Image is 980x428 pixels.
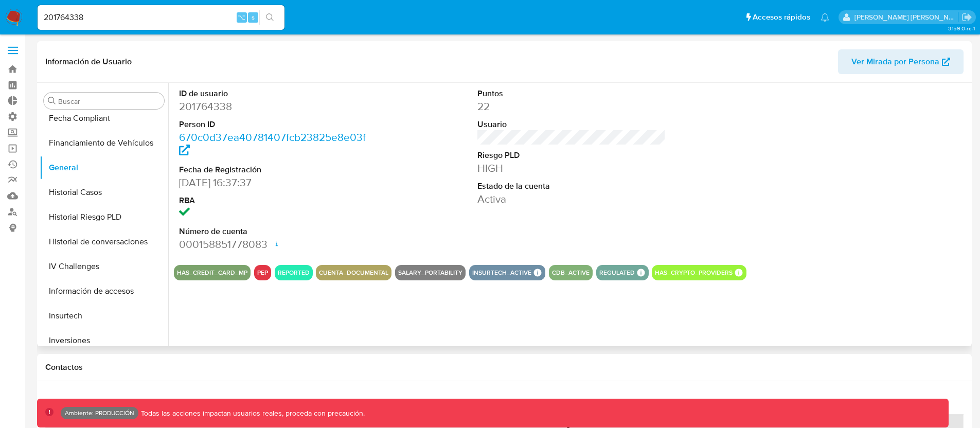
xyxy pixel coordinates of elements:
[65,411,134,415] p: Ambiente: PRODUCCIÓN
[179,88,368,99] dt: ID de usuario
[40,131,168,155] button: Financiamiento de Vehículos
[477,119,666,130] dt: Usuario
[252,12,255,22] span: s
[477,181,666,192] dt: Estado de la cuenta
[821,13,829,22] a: Notificaciones
[179,99,368,114] dd: 201764338
[179,237,368,252] dd: 000158851778083
[477,99,666,114] dd: 22
[58,97,160,106] input: Buscar
[40,106,168,131] button: Fecha Compliant
[40,328,168,353] button: Inversiones
[40,254,168,279] button: IV Challenges
[851,49,939,74] span: Ver Mirada por Persona
[174,396,219,407] span: Historial CX
[40,155,168,180] button: General
[753,12,810,23] span: Accesos rápidos
[477,161,666,175] dd: HIGH
[45,362,964,372] h1: Contactos
[179,119,368,130] dt: Person ID
[477,88,666,99] dt: Puntos
[854,12,958,22] p: victor.david@mercadolibre.com.co
[179,130,366,159] a: 670c0d37ea40781407fcb23825e8e03f
[40,205,168,229] button: Historial Riesgo PLD
[794,396,812,407] span: Chat
[138,408,365,418] p: Todas las acciones impactan usuarios reales, proceda con precaución.
[238,12,245,22] span: ⌥
[179,164,368,175] dt: Fecha de Registración
[479,396,520,407] span: Soluciones
[40,229,168,254] button: Historial de conversaciones
[40,279,168,304] button: Información de accesos
[179,175,368,190] dd: [DATE] 16:37:37
[40,304,168,328] button: Insurtech
[477,150,666,161] dt: Riesgo PLD
[838,49,964,74] button: Ver Mirada por Persona
[45,57,132,67] h1: Información de Usuario
[48,97,56,105] button: Buscar
[40,180,168,205] button: Historial Casos
[179,195,368,206] dt: RBA
[38,11,284,24] input: Buscar usuario o caso...
[477,192,666,206] dd: Activa
[179,226,368,237] dt: Número de cuenta
[259,10,280,25] button: search-icon
[961,12,972,23] a: Salir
